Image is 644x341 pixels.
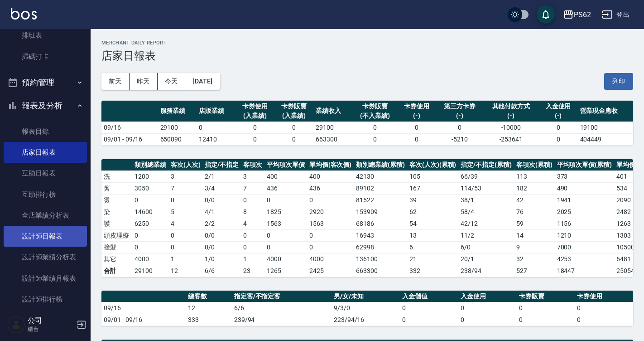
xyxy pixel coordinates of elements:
td: 29100 [313,122,352,133]
a: 全店業績分析表 [4,205,87,226]
th: 營業現金應收 [578,101,634,122]
td: 68186 [354,218,407,229]
td: 436 [307,182,354,194]
a: 設計師排行榜 [4,289,87,310]
td: 223/94/16 [332,314,400,326]
th: 卡券販賣 [517,291,575,302]
td: 4 [168,218,203,229]
td: 4 [241,218,264,229]
td: 0 [241,194,264,206]
div: (入業績) [277,111,311,121]
table: a dense table [101,291,633,326]
td: 0 [197,122,235,133]
td: 76 [514,206,555,218]
td: 7 [241,182,264,194]
td: 1200 [132,170,168,182]
th: 業績收入 [313,101,352,122]
td: 39 [407,194,459,206]
td: 6 / 0 [458,241,514,253]
td: 0 [458,314,517,326]
td: 接髮 [101,241,132,253]
button: 前天 [101,73,130,90]
td: 332 [407,265,459,277]
td: 6 [407,241,459,253]
td: 燙 [101,194,132,206]
table: a dense table [101,101,633,146]
td: 20 / 1 [458,253,514,265]
td: 12410 [197,133,235,145]
td: 650890 [158,133,197,145]
td: 0 [400,302,458,314]
td: 14 [514,229,555,241]
td: 6250 [132,218,168,229]
button: 預約管理 [4,71,87,94]
td: 436 [264,182,307,194]
th: 客次(人次)(累積) [407,159,459,171]
td: 0 [575,314,633,326]
td: 59 [514,218,555,229]
h5: 公司 [28,316,74,325]
a: 設計師業績月報表 [4,268,87,289]
th: 男/女/未知 [332,291,400,302]
td: 0 [352,122,397,133]
td: 0 [168,241,203,253]
div: PS62 [574,9,591,20]
td: 62 [407,206,459,218]
td: 0 / 0 [202,229,241,241]
td: 13 [407,229,459,241]
td: 29100 [158,122,197,133]
button: 報表及分析 [4,94,87,117]
td: 114 / 53 [458,182,514,194]
td: 23 [241,265,264,277]
th: 店販業績 [197,101,235,122]
a: 店家日報表 [4,142,87,163]
td: 0 [241,241,264,253]
th: 卡券使用 [575,291,633,302]
div: 其他付款方式 [485,102,536,111]
td: 663300 [313,133,352,145]
td: 2 / 2 [202,218,241,229]
td: 0 [400,314,458,326]
p: 櫃台 [28,325,74,333]
td: 0 [307,241,354,253]
td: 12 [168,265,203,277]
td: 14600 [132,206,168,218]
th: 平均項次單價(累積) [555,159,615,171]
a: 報表目錄 [4,121,87,142]
th: 服務業績 [158,101,197,122]
td: 0 [458,302,517,314]
td: 239/94 [232,314,332,326]
td: 0 [168,194,203,206]
td: 0 [517,302,575,314]
th: 類別總業績(累積) [354,159,407,171]
td: 3050 [132,182,168,194]
th: 客次(人次) [168,159,203,171]
td: 42 [514,194,555,206]
a: 設計師業績分析表 [4,247,87,268]
td: 1 [168,253,203,265]
td: 1156 [555,218,615,229]
td: 0 [241,229,264,241]
td: 1563 [307,218,354,229]
td: 167 [407,182,459,194]
div: 卡券使用 [238,102,272,111]
td: 404449 [578,133,634,145]
td: 09/01 - 09/16 [101,133,158,145]
td: 頭皮理療 [101,229,132,241]
img: Person [7,316,25,334]
td: 21 [407,253,459,265]
td: 0 [352,133,397,145]
td: 42 / 12 [458,218,514,229]
th: 指定/不指定(累積) [458,159,514,171]
td: 3 [168,170,203,182]
a: 排班表 [4,25,87,46]
td: 其它 [101,253,132,265]
td: 0 [307,229,354,241]
td: 0 / 0 [202,241,241,253]
td: 0 [132,229,168,241]
td: 105 [407,170,459,182]
td: 0 [575,302,633,314]
td: 0 [539,133,578,145]
a: 設計師日報表 [4,226,87,247]
td: 0 [132,241,168,253]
